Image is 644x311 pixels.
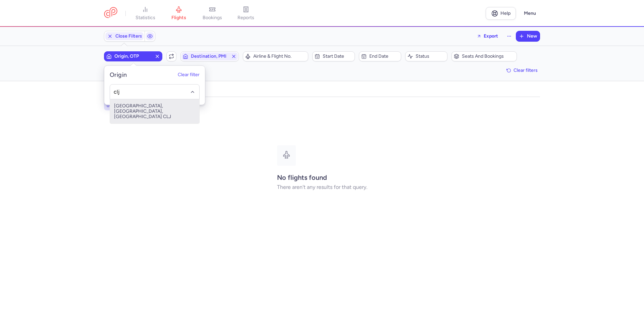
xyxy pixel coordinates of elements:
[253,54,306,59] span: Airline & Flight No.
[107,102,130,109] span: origin: OTP
[114,88,196,96] input: -searchbox
[369,54,399,59] span: End date
[110,71,127,79] h5: Origin
[136,15,155,21] span: statistics
[359,51,401,61] button: End date
[171,15,186,21] span: flights
[203,15,222,21] span: bookings
[504,65,540,75] button: Clear filters
[229,6,263,21] a: reports
[323,54,352,59] span: Start date
[115,34,142,39] span: Close Filters
[462,54,515,59] span: Seats and bookings
[178,72,200,78] button: Clear filter
[128,6,162,21] a: statistics
[110,99,199,123] span: [GEOGRAPHIC_DATA], [GEOGRAPHIC_DATA], [GEOGRAPHIC_DATA] CLJ
[196,6,229,21] a: bookings
[514,68,538,73] span: Clear filters
[451,51,517,61] button: Seats and bookings
[484,34,498,39] span: Export
[516,31,540,41] button: New
[104,7,117,19] a: CitizenPlane red outlined logo
[527,34,537,39] span: New
[277,184,367,190] p: There aren't any results for that query.
[416,54,445,59] span: Status
[104,51,162,61] button: Origin, OTP
[104,31,145,41] button: Close Filters
[191,54,228,59] span: Destination, PMI
[277,173,327,182] strong: No flights found
[405,51,447,61] button: Status
[243,51,308,61] button: Airline & Flight No.
[520,7,540,20] button: Menu
[180,51,239,61] button: Destination, PMI
[237,15,254,21] span: reports
[500,11,511,16] span: Help
[114,54,152,59] span: Origin, OTP
[486,7,516,20] a: Help
[472,31,502,42] button: Export
[312,51,355,61] button: Start date
[162,6,196,21] a: flights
